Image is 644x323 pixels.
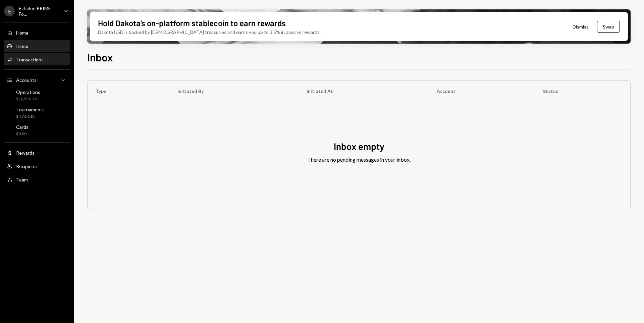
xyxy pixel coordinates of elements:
[16,177,28,182] div: Team
[16,131,29,137] div: $0.00
[16,89,40,95] div: Operations
[299,80,429,102] th: Initiated At
[19,5,58,17] div: Echelon PRIME Fo...
[16,77,37,83] div: Accounts
[4,87,70,103] a: Operations$10,910.16
[87,50,113,64] h1: Inbox
[4,6,15,16] div: E
[16,96,40,102] div: $10,910.16
[307,156,411,164] div: There are no pending messages in your inbox.
[16,163,39,169] div: Recipients
[4,74,70,86] a: Accounts
[564,19,597,35] button: Dismiss
[16,124,29,130] div: Cards
[16,43,28,49] div: Inbox
[88,80,169,102] th: Type
[16,57,44,62] div: Transactions
[16,107,45,112] div: Tournaments
[16,30,29,36] div: Home
[4,26,70,39] a: Home
[16,150,35,156] div: Rewards
[334,140,384,153] div: Inbox empty
[169,80,299,102] th: Initiated By
[429,80,535,102] th: Account
[98,29,321,36] div: Dakota USD is backed by [DEMOGRAPHIC_DATA] treasuries and earns you up to 3.5% in passive rewards.
[535,80,630,102] th: Status
[4,53,70,65] a: Transactions
[4,40,70,52] a: Inbox
[98,17,286,29] div: Hold Dakota’s on-platform stablecoin to earn rewards
[597,21,620,33] button: Swap
[16,114,45,119] div: $4,764.18
[4,160,70,172] a: Recipients
[4,147,70,159] a: Rewards
[4,122,70,138] a: Cards$0.00
[4,105,70,121] a: Tournaments$4,764.18
[4,173,70,185] a: Team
